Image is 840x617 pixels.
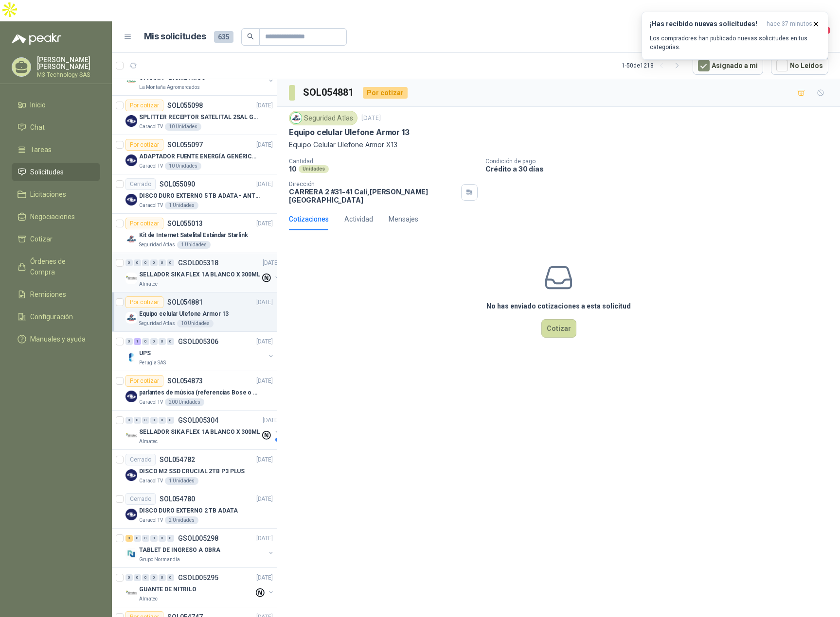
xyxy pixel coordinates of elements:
[142,338,149,345] div: 0
[12,285,100,304] a: Remisiones
[256,573,273,583] p: [DATE]
[289,111,357,125] div: Seguridad Atlas
[139,398,163,406] p: Caracol TV
[256,180,273,189] p: [DATE]
[112,96,277,135] a: Por cotizarSOL055098[DATE] Company LogoSPLITTER RECEPTOR SATELITAL 2SAL GT-SP21Caracol TV10 Unidades
[12,163,100,181] a: Solicitudes
[30,122,45,133] span: Chat
[12,330,100,348] a: Manuales y ayuda
[12,140,100,159] a: Tareas
[139,231,248,240] p: Kit de Internet Satelital Estándar Starlink
[139,556,180,564] p: Grupo Normandía
[125,154,137,166] img: Company Logo
[37,72,100,78] p: M3 Technology SAS
[256,298,273,307] p: [DATE]
[139,438,158,446] p: Almatec
[139,388,260,397] p: parlantes de música (referencias Bose o Alexa) CON MARCACION 1 LOGO (Mas datos en el adjunto)
[139,241,175,249] p: Seguridad Atlas
[139,585,197,594] p: GUANTE DE NITRILO
[150,338,158,345] div: 0
[12,230,100,248] a: Cotizar
[30,100,46,110] span: Inicio
[263,416,279,425] p: [DATE]
[125,338,133,345] div: 0
[139,84,200,91] p: La Montaña Agromercados
[125,532,275,564] a: 3 0 0 0 0 0 GSOL005298[DATE] Company LogoTABLET DE INGRESO A OBRAGrupo Normandía
[150,535,158,542] div: 0
[112,489,277,529] a: CerradoSOL054780[DATE] Company LogoDISCO DURO EXTERNO 2 TB ADATACaracol TV2 Unidades
[289,127,409,137] p: Equipo celular Ulefone Armor 13
[289,158,478,165] p: Cantidad
[214,31,233,43] span: 635
[165,202,198,209] div: 1 Unidades
[139,123,163,131] p: Caracol TV
[256,455,273,464] p: [DATE]
[165,162,201,170] div: 10 Unidades
[811,28,828,46] button: 4
[125,509,137,520] img: Company Logo
[139,546,220,555] p: TABLET DE INGRESO A OBRA
[30,334,86,344] span: Manuales y ayuda
[112,371,277,411] a: Por cotizarSOL054873[DATE] Company Logoparlantes de música (referencias Bose o Alexa) CON MARCACI...
[112,214,277,253] a: Por cotizarSOL055013[DATE] Company LogoKit de Internet Satelital Estándar StarlinkSeguridad Atlas...
[263,258,279,268] p: [DATE]
[12,308,100,326] a: Configuración
[125,218,163,229] div: Por cotizar
[256,534,273,543] p: [DATE]
[256,219,273,228] p: [DATE]
[30,256,91,277] span: Órdenes de Compra
[160,456,195,463] p: SOL054782
[291,113,302,123] img: Company Logo
[289,181,457,188] p: Dirección
[159,535,166,542] div: 0
[177,241,211,249] div: 1 Unidades
[256,495,273,504] p: [DATE]
[125,469,137,481] img: Company Logo
[303,85,355,100] h3: SOL054881
[125,76,137,87] img: Company Logo
[178,259,218,266] p: GSOL005318
[167,417,174,424] div: 0
[178,535,218,542] p: GSOL005298
[139,320,175,327] p: Seguridad Atlas
[125,587,137,599] img: Company Logo
[125,414,281,446] a: 0 0 0 0 0 0 GSOL005304[DATE] Company LogoSELLADOR SIKA FLEX 1A BLANCO X 300MLAlmatec
[160,181,195,188] p: SOL055090
[139,477,163,485] p: Caracol TV
[289,214,329,224] div: Cotizaciones
[167,259,174,266] div: 0
[30,167,64,177] span: Solicitudes
[299,165,329,173] div: Unidades
[30,289,66,300] span: Remisiones
[125,493,156,505] div: Cerrado
[112,135,277,174] a: Por cotizarSOL055097[DATE] Company LogoADAPTADOR FUENTE ENERGÍA GENÉRICO 24V 1ACaracol TV10 Unidades
[139,280,158,288] p: Almatec
[142,535,149,542] div: 0
[256,101,273,110] p: [DATE]
[485,158,836,165] p: Condición de pago
[167,574,174,581] div: 0
[125,417,133,424] div: 0
[125,273,137,284] img: Company Logo
[12,33,61,45] img: Logo peakr
[37,56,100,70] p: [PERSON_NAME] [PERSON_NAME]
[125,257,281,288] a: 0 0 0 0 0 0 GSOL005318[DATE] Company LogoSELLADOR SIKA FLEX 1A BLANCO X 300MLAlmatec
[112,292,277,332] a: Por cotizarSOL054881[DATE] Company LogoEquipo celular Ulefone Armor 13Seguridad Atlas10 Unidades
[142,417,149,424] div: 0
[125,430,137,442] img: Company Logo
[139,162,163,170] p: Caracol TV
[125,312,137,324] img: Company Logo
[767,20,812,28] span: hace 37 minutos
[30,211,75,222] span: Negociaciones
[178,417,218,424] p: GSOL005304
[165,398,204,406] div: 200 Unidades
[150,259,158,266] div: 0
[642,12,828,60] button: ¡Has recibido nuevas solicitudes!hace 37 minutos Los compradores han publicado nuevas solicitudes...
[125,296,163,308] div: Por cotizar
[134,417,141,424] div: 0
[139,202,163,209] p: Caracol TV
[139,113,260,122] p: SPLITTER RECEPTOR SATELITAL 2SAL GT-SP21
[167,377,203,384] p: SOL054873
[160,496,195,502] p: SOL054780
[125,194,137,206] img: Company Logo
